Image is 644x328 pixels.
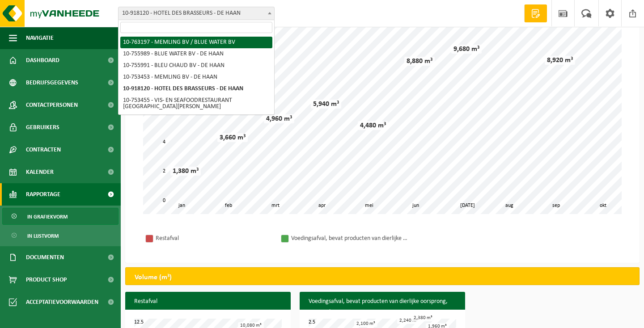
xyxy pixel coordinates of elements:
li: 10-755989 - BLUE WATER BV - DE HAAN [120,48,272,60]
h2: Volume (m³) [126,268,181,287]
li: 10-753453 - MEMLING BV - DE HAAN [120,71,272,83]
div: 2,380 m³ [411,315,435,321]
span: Rapportage [26,183,60,206]
div: 3,660 m³ [217,133,248,142]
div: 9,680 m³ [451,45,482,54]
span: Navigatie [26,27,54,49]
span: Product Shop [26,269,67,291]
span: In lijstvorm [27,227,59,244]
div: Restafval [156,233,272,244]
h3: Voedingsafval, bevat producten van dierlijke oorsprong, onverpakt, categorie 3 [300,292,465,322]
span: Gebruikers [26,116,59,139]
div: 2,240 m³ [397,317,420,324]
a: In grafiekvorm [2,208,119,225]
div: 2,100 m³ [354,320,377,327]
li: 10-753455 - VIS- EN SEAFOODRESTAURANT [GEOGRAPHIC_DATA][PERSON_NAME] [120,95,272,113]
span: Dashboard [26,49,59,71]
a: In lijstvorm [2,227,119,244]
div: 4,960 m³ [264,114,294,123]
span: Bedrijfsgegevens [26,71,78,94]
div: 5,940 m³ [311,100,341,109]
div: 1,380 m³ [170,167,201,176]
li: 10-918120 - HOTEL DES BRASSEURS - DE HAAN [120,83,272,95]
span: Contactpersonen [26,94,78,116]
span: Documenten [26,246,64,269]
span: 10-918120 - HOTEL DES BRASSEURS - DE HAAN [118,7,275,20]
div: 4,480 m³ [358,121,388,130]
span: 10-918120 - HOTEL DES BRASSEURS - DE HAAN [119,7,274,20]
h3: Restafval [125,292,291,311]
div: 8,920 m³ [545,56,575,65]
li: 10-755991 - BLEU CHAUD BV - DE HAAN [120,60,272,71]
li: 10-763197 - MEMLING BV / BLUE WATER BV [120,37,272,48]
span: In grafiekvorm [27,208,68,225]
span: Contracten [26,139,61,161]
div: 8,880 m³ [404,57,435,66]
div: Voedingsafval, bevat producten van dierlijke oorsprong, onverpakt, categorie 3 [291,233,407,244]
span: Kalender [26,161,54,183]
span: Acceptatievoorwaarden [26,291,98,313]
